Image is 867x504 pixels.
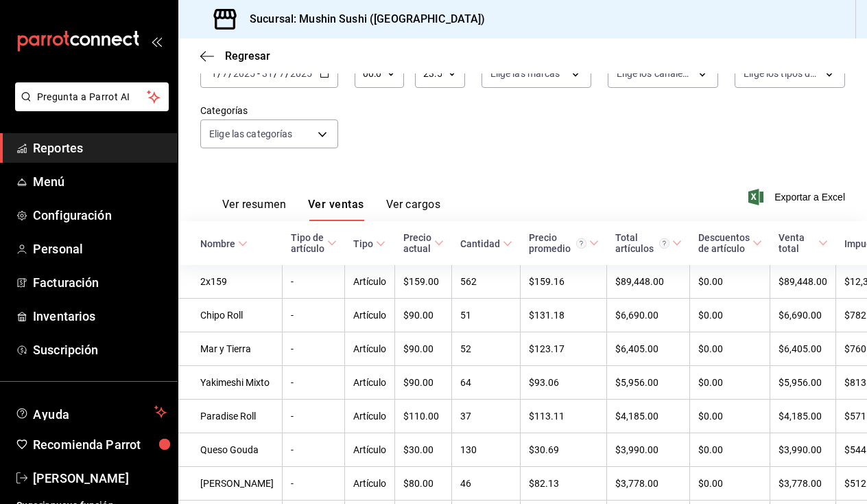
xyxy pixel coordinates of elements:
[283,366,345,400] td: -
[452,265,521,299] td: 562
[615,232,682,254] span: Total artículos
[308,198,364,221] button: Ver ventas
[690,467,770,501] td: $0.00
[452,366,521,400] td: 64
[395,332,452,366] td: $90.00
[751,189,845,205] button: Exportar a Excel
[200,238,235,249] div: Nombre
[452,299,521,332] td: 51
[690,265,770,299] td: $0.00
[779,232,828,254] span: Venta total
[178,400,283,433] td: Paradise Roll
[460,238,500,249] div: Cantidad
[452,433,521,467] td: 130
[291,232,324,254] div: Tipo de artículo
[770,332,836,366] td: $6,405.00
[178,265,283,299] td: 2x159
[576,238,586,249] svg: Precio promedio = Total artículos / cantidad
[274,68,278,79] span: /
[345,366,395,400] td: Artículo
[217,68,222,79] span: /
[283,467,345,501] td: -
[403,232,431,254] div: Precio actual
[178,467,283,501] td: [PERSON_NAME]
[345,265,395,299] td: Artículo
[529,232,599,254] span: Precio promedio
[770,299,836,332] td: $6,690.00
[278,68,285,79] input: --
[33,469,167,488] span: [PERSON_NAME]
[770,467,836,501] td: $3,778.00
[698,232,750,254] div: Descuentos de artículo
[10,100,169,114] a: Pregunta a Parrot AI
[178,433,283,467] td: Queso Gouda
[395,265,452,299] td: $159.00
[690,332,770,366] td: $0.00
[460,238,512,249] span: Cantidad
[770,400,836,433] td: $4,185.00
[521,433,607,467] td: $30.69
[178,332,283,366] td: Mar y Tierra
[289,68,313,79] input: ----
[283,400,345,433] td: -
[490,67,560,80] span: Elige las marcas
[607,433,690,467] td: $3,990.00
[257,68,260,79] span: -
[452,332,521,366] td: 52
[200,238,248,249] span: Nombre
[33,172,167,191] span: Menú
[345,299,395,332] td: Artículo
[178,299,283,332] td: Chipo Roll
[283,265,345,299] td: -
[690,433,770,467] td: $0.00
[744,67,820,80] span: Elige los tipos de orden
[698,232,762,254] span: Descuentos de artículo
[345,332,395,366] td: Artículo
[33,404,149,420] span: Ayuda
[770,433,836,467] td: $3,990.00
[37,90,147,104] span: Pregunta a Parrot AI
[225,49,270,62] span: Regresar
[770,265,836,299] td: $89,448.00
[659,238,669,249] svg: El total artículos considera cambios de precios en los artículos así como costos adicionales por ...
[228,68,233,79] span: /
[209,127,293,141] span: Elige las categorías
[15,82,169,111] button: Pregunta a Parrot AI
[452,467,521,501] td: 46
[690,400,770,433] td: $0.00
[395,467,452,501] td: $80.00
[607,467,690,501] td: $3,778.00
[178,366,283,400] td: Yakimeshi Mixto
[283,332,345,366] td: -
[521,265,607,299] td: $159.16
[607,265,690,299] td: $89,448.00
[222,198,286,221] button: Ver resumen
[283,299,345,332] td: -
[233,68,256,79] input: ----
[521,299,607,332] td: $131.18
[200,49,270,62] button: Regresar
[395,299,452,332] td: $90.00
[222,68,228,79] input: --
[345,400,395,433] td: Artículo
[33,435,167,454] span: Recomienda Parrot
[617,67,693,80] span: Elige los canales de venta
[395,400,452,433] td: $110.00
[151,36,162,47] button: open_drawer_menu
[607,299,690,332] td: $6,690.00
[521,400,607,433] td: $113.11
[222,198,440,221] div: navigation tabs
[33,273,167,292] span: Facturación
[607,366,690,400] td: $5,956.00
[285,68,289,79] span: /
[211,68,217,79] input: --
[283,433,345,467] td: -
[615,232,669,254] div: Total artículos
[261,68,274,79] input: --
[521,467,607,501] td: $82.13
[33,240,167,258] span: Personal
[33,307,167,325] span: Inventarios
[521,366,607,400] td: $93.06
[33,341,167,359] span: Suscripción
